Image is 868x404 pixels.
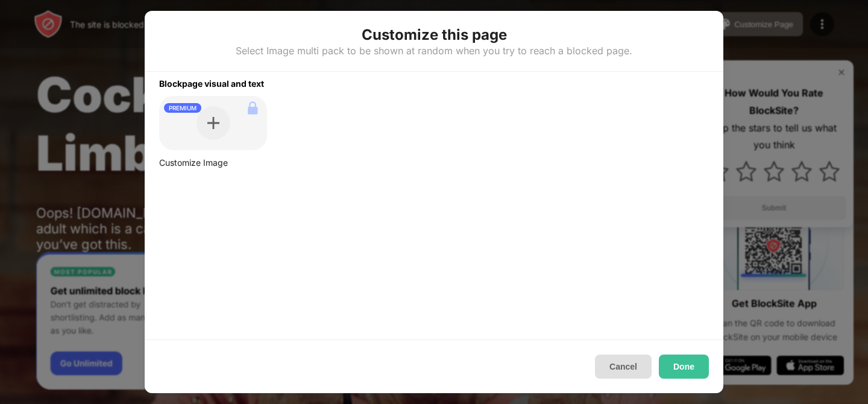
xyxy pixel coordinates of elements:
div: PREMIUM [164,103,201,113]
div: Customize Image [159,157,267,168]
div: Blockpage visual and text [145,72,723,89]
div: Select Image multi pack to be shown at random when you try to reach a blocked page. [236,45,632,57]
div: Customize this page [362,25,507,45]
button: Cancel [595,355,652,379]
img: plus.svg [207,117,219,129]
button: Done [659,355,709,379]
img: lock.svg [243,98,262,118]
